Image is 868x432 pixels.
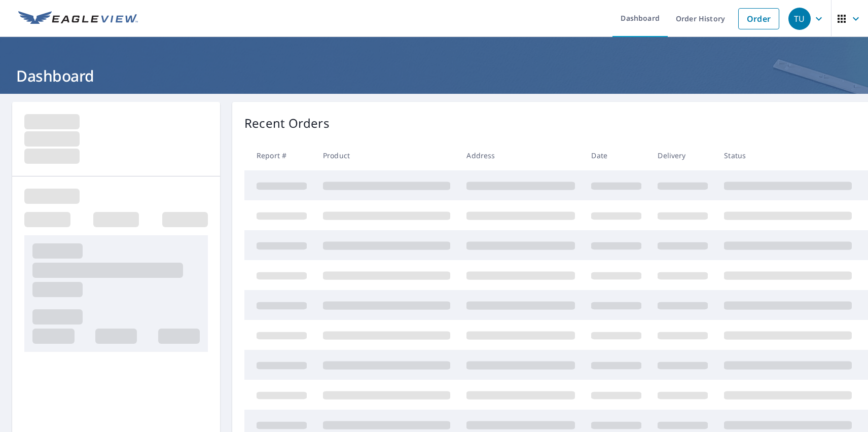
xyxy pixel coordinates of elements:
[788,8,811,30] div: TU
[315,140,458,170] th: Product
[12,65,856,86] h1: Dashboard
[738,8,779,29] a: Order
[716,140,860,170] th: Status
[18,11,138,26] img: EV Logo
[244,140,315,170] th: Report #
[458,140,583,170] th: Address
[244,114,330,132] p: Recent Orders
[649,140,716,170] th: Delivery
[583,140,649,170] th: Date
